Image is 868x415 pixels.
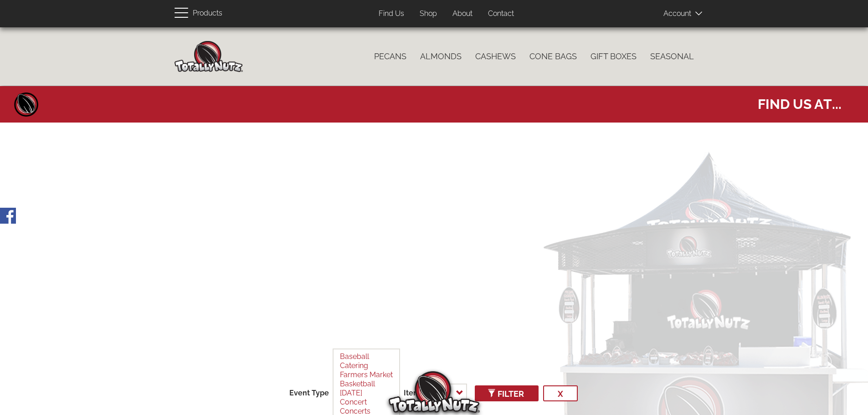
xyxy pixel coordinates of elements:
[543,385,578,401] button: x
[389,371,480,413] img: Totally Nutz Logo
[468,47,523,66] a: Cashews
[339,379,394,389] option: Basketball
[289,388,329,399] label: Event Type
[758,91,842,113] span: Find us at...
[413,5,444,23] a: Shop
[175,41,243,72] img: Home
[339,389,394,398] option: [DATE]
[584,47,643,66] a: Gift Boxes
[523,47,584,66] a: Cone Bags
[481,5,521,23] a: Contact
[372,5,411,23] a: Find Us
[475,385,539,401] button: Filter
[13,91,40,118] a: Home
[339,370,394,379] option: Farmers Market
[339,361,394,370] option: Catering
[446,5,479,23] a: About
[339,398,394,407] option: Concert
[339,352,394,361] option: Baseball
[413,47,468,66] a: Almonds
[643,47,701,66] a: Seasonal
[193,7,222,20] span: Products
[367,47,413,66] a: Pecans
